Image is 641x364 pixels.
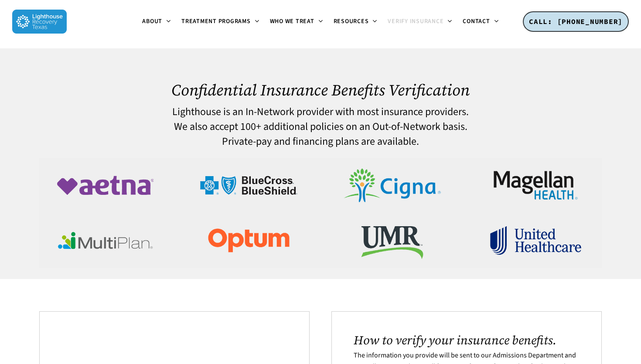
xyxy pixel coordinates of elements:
[334,17,369,26] span: Resources
[328,18,383,25] a: Resources
[142,17,162,26] span: About
[382,18,457,25] a: Verify Insurance
[388,17,443,26] span: Verify Insurance
[137,18,176,25] a: About
[12,10,67,34] img: Lighthouse Recovery Texas
[39,136,601,147] h4: Private-pay and financing plans are available.
[39,121,601,133] h4: We also accept 100+ additional policies on an Out-of-Network basis.
[265,18,328,25] a: Who We Treat
[270,17,314,26] span: Who We Treat
[354,333,580,347] h2: How to verify your insurance benefits.
[181,17,251,26] span: Treatment Programs
[523,11,629,32] a: CALL: [PHONE_NUMBER]
[39,106,601,118] h4: Lighthouse is an In-Network provider with most insurance providers.
[529,17,623,26] span: CALL: [PHONE_NUMBER]
[463,17,490,26] span: Contact
[176,18,265,25] a: Treatment Programs
[457,18,504,25] a: Contact
[39,81,601,99] h1: Confidential Insurance Benefits Verification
